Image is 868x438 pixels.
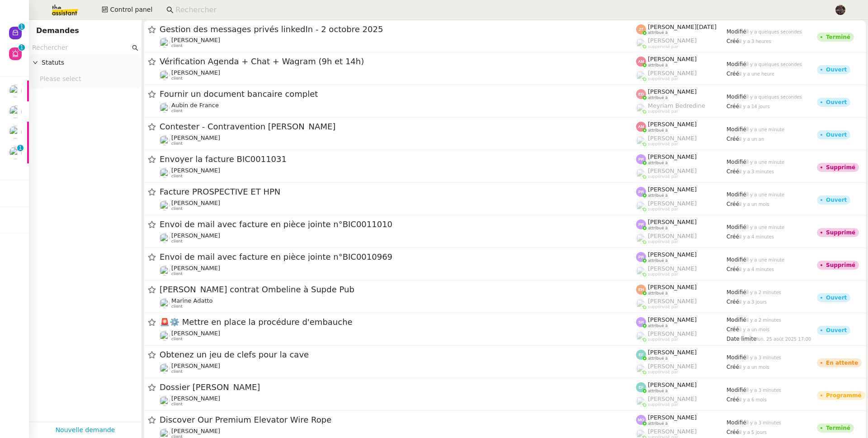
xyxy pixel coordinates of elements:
[826,393,862,398] div: Programmé
[636,364,646,374] img: users%2FyQfMwtYgTqhRP2YHWHmG2s2LYaD3%2Favatar%2Fprofile-pic.png
[160,265,636,276] app-user-detailed-label: client
[648,226,668,231] span: attribué à
[648,88,697,95] span: [PERSON_NAME]
[636,349,726,361] app-user-label: attribué à
[29,54,142,71] div: Statuts
[636,381,726,393] app-user-label: attribué à
[746,388,781,393] span: il y a 3 minutes
[648,30,668,35] span: attribué à
[726,29,746,35] span: Modifié
[32,43,130,53] input: Rechercher
[746,29,802,34] span: il y a quelques secondes
[648,76,678,81] span: suppervisé par
[636,317,646,327] img: svg
[636,414,726,426] app-user-label: attribué à
[19,145,22,153] p: 1
[19,44,25,51] nz-badge-sup: 1
[171,402,183,407] span: client
[648,428,697,435] span: [PERSON_NAME]
[171,428,220,434] span: [PERSON_NAME]
[726,429,739,435] span: Créé
[636,121,726,133] app-user-label: attribué à
[9,85,22,97] img: users%2FAXgjBsdPtrYuxuZvIJjRexEdqnq2%2Favatar%2F1599931753966.jpeg
[648,121,697,128] span: [PERSON_NAME]
[726,233,739,240] span: Créé
[746,355,781,360] span: il y a 3 minutes
[636,187,646,197] img: svg
[746,420,781,425] span: il y a 3 minutes
[746,257,784,262] span: il y a une minute
[746,290,781,295] span: il y a 2 minutes
[160,200,636,211] app-user-detailed-label: client
[726,61,746,67] span: Modifié
[171,206,183,211] span: client
[171,265,220,271] span: [PERSON_NAME]
[171,102,219,109] span: Aubin de France
[636,251,726,263] app-user-label: attribué à
[826,67,847,72] div: Ouvert
[636,219,646,229] img: svg
[175,4,825,16] input: Rechercher
[739,202,769,207] span: il y a un mois
[648,356,668,361] span: attribué à
[160,220,636,229] span: Envoi de mail avec facture en pièce jointe n°BIC0011010
[636,382,646,392] img: svg
[19,24,25,30] nz-badge-sup: 1
[648,200,697,207] span: [PERSON_NAME]
[636,363,726,375] app-user-label: suppervisé par
[648,324,668,328] span: attribué à
[636,24,646,34] img: svg
[726,168,739,175] span: Créé
[636,56,726,67] app-user-label: attribué à
[171,167,220,174] span: [PERSON_NAME]
[160,331,170,341] img: users%2FrZ9hsAwvZndyAxvpJrwIinY54I42%2Favatar%2FChatGPT%20Image%201%20aou%CC%82t%202025%2C%2011_1...
[648,186,697,193] span: [PERSON_NAME]
[171,271,183,276] span: client
[648,95,668,100] span: attribué à
[648,70,697,76] span: [PERSON_NAME]
[171,395,220,402] span: [PERSON_NAME]
[160,38,170,48] img: users%2F37wbV9IbQuXMU0UH0ngzBXzaEe12%2Favatar%2Fcba66ece-c48a-48c8-9897-a2adc1834457
[636,154,646,164] img: svg
[826,328,847,333] div: Ouvert
[756,337,811,342] span: lun. 25 août 2025 17:00
[17,145,24,151] nz-badge-sup: 1
[636,299,646,309] img: users%2FyQfMwtYgTqhRP2YHWHmG2s2LYaD3%2Favatar%2Fprofile-pic.png
[160,103,170,113] img: users%2FSclkIUIAuBOhhDrbgjtrSikBoD03%2Favatar%2F48cbc63d-a03d-4817-b5bf-7f7aeed5f2a9
[636,153,726,165] app-user-label: attribué à
[648,421,668,426] span: attribué à
[826,197,847,203] div: Ouvert
[726,299,739,305] span: Créé
[110,5,152,15] span: Control panel
[648,239,678,244] span: suppervisé par
[648,349,697,356] span: [PERSON_NAME]
[648,291,668,296] span: attribué à
[739,300,767,305] span: il y a 3 jours
[171,76,183,81] span: client
[648,316,697,323] span: [PERSON_NAME]
[42,57,138,68] span: Statuts
[746,127,784,132] span: il y a une minute
[160,25,636,33] span: Gestion des messages privés linkedIn - 2 octobre 2025
[636,233,646,243] img: users%2FyQfMwtYgTqhRP2YHWHmG2s2LYaD3%2Favatar%2Fprofile-pic.png
[160,168,170,178] img: users%2FME7CwGhkVpexbSaUxoFyX6OhGQk2%2Favatar%2Fe146a5d2-1708-490f-af4b-78e736222863
[648,258,668,263] span: attribué à
[160,102,636,114] app-user-detailed-label: client
[636,200,726,212] app-user-label: suppervisé par
[160,233,170,243] img: users%2FME7CwGhkVpexbSaUxoFyX6OhGQk2%2Favatar%2Fe146a5d2-1708-490f-af4b-78e736222863
[648,44,678,49] span: suppervisé par
[160,396,170,406] img: users%2FSg6jQljroSUGpSfKFUOPmUmNaZ23%2Favatar%2FUntitled.png
[636,316,726,328] app-user-label: attribué à
[160,232,636,244] app-user-detailed-label: client
[826,425,850,431] div: Terminé
[648,109,678,114] span: suppervisé par
[739,234,774,239] span: il y a 4 minutes
[636,331,646,341] img: users%2FoFdbodQ3TgNoWt9kP3GXAs5oaCq1%2Favatar%2Fprofile-pic.png
[648,284,697,290] span: [PERSON_NAME]
[726,257,746,263] span: Modifié
[160,90,636,98] span: Fournir un document bancaire complet
[746,160,784,165] span: il y a une minute
[726,224,746,230] span: Modifié
[746,95,802,100] span: il y a quelques secondes
[636,102,726,114] app-user-label: suppervisé par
